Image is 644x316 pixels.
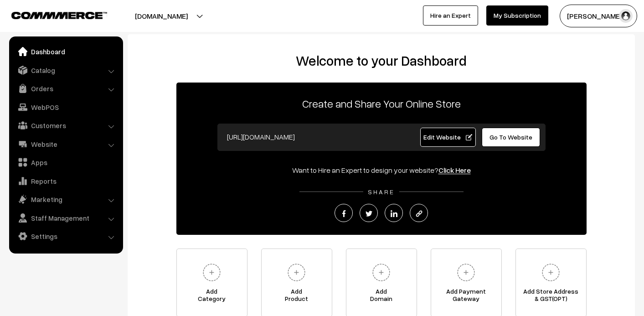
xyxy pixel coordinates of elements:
img: user [619,9,633,23]
span: Go To Website [489,133,532,141]
a: Edit Website [420,128,476,147]
a: WebPOS [11,99,120,115]
button: [PERSON_NAME]… [560,5,637,27]
a: Settings [11,228,120,244]
a: My Subscription [486,5,548,26]
a: Go To Website [482,128,541,147]
a: Dashboard [11,43,120,60]
a: Reports [11,173,120,189]
p: Create and Share Your Online Store [176,95,587,112]
div: Want to Hire an Expert to design your website? [176,165,587,176]
img: plus.svg [369,260,394,285]
h2: Welcome to your Dashboard [137,52,626,69]
a: Marketing [11,191,120,207]
a: Click Here [438,166,471,175]
img: plus.svg [453,260,479,285]
span: SHARE [363,188,399,196]
a: COMMMERCE [11,9,91,20]
span: Add Category [177,288,247,306]
a: Website [11,136,120,152]
img: plus.svg [284,260,309,285]
img: plus.svg [538,260,563,285]
img: COMMMERCE [11,12,107,19]
button: [DOMAIN_NAME] [103,5,220,27]
span: Add Product [262,288,332,306]
img: plus.svg [199,260,224,285]
a: Catalog [11,62,120,78]
span: Add Payment Gateway [431,288,501,306]
a: Orders [11,80,120,97]
a: Staff Management [11,210,120,226]
span: Add Store Address & GST(OPT) [516,288,586,306]
span: Add Domain [346,288,417,306]
a: Apps [11,154,120,171]
span: Edit Website [423,133,472,141]
a: Hire an Expert [423,5,478,26]
a: Customers [11,117,120,134]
